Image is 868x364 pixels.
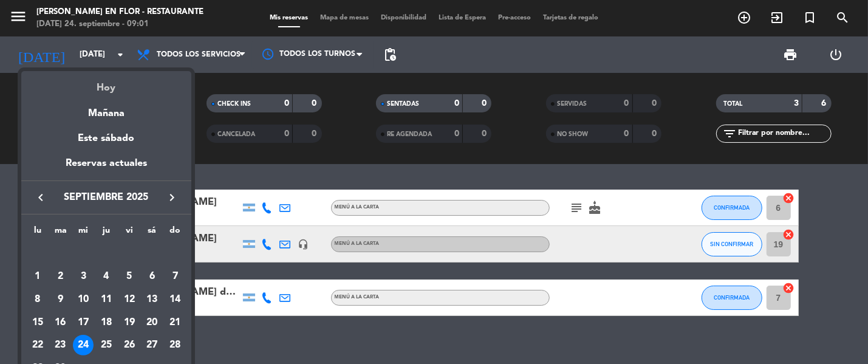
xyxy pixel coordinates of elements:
div: 22 [27,335,48,355]
div: 8 [27,289,48,310]
td: 9 de septiembre de 2025 [49,288,72,311]
div: 24 [73,335,94,355]
div: 7 [165,266,185,287]
td: SEP. [26,242,186,266]
th: lunes [26,224,49,242]
div: 27 [142,335,162,355]
td: 15 de septiembre de 2025 [26,311,49,334]
td: 10 de septiembre de 2025 [72,288,95,311]
div: 26 [119,335,140,355]
th: martes [49,224,72,242]
div: 2 [50,266,71,287]
td: 16 de septiembre de 2025 [49,311,72,334]
td: 27 de septiembre de 2025 [141,334,164,357]
div: 18 [96,312,117,333]
td: 28 de septiembre de 2025 [163,334,186,357]
td: 13 de septiembre de 2025 [141,288,164,311]
div: 5 [119,266,140,287]
div: Este sábado [21,122,191,156]
span: septiembre 2025 [52,190,161,205]
th: miércoles [72,224,95,242]
div: 10 [73,289,94,310]
td: 8 de septiembre de 2025 [26,288,49,311]
td: 18 de septiembre de 2025 [95,311,118,334]
td: 3 de septiembre de 2025 [72,266,95,289]
th: domingo [163,224,186,242]
button: keyboard_arrow_left [30,190,52,205]
td: 7 de septiembre de 2025 [163,266,186,289]
div: 9 [50,289,71,310]
td: 26 de septiembre de 2025 [118,334,141,357]
div: 19 [119,312,140,333]
td: 1 de septiembre de 2025 [26,266,49,289]
div: Reservas actuales [21,156,191,180]
button: keyboard_arrow_right [161,190,183,205]
div: Hoy [21,71,191,96]
i: keyboard_arrow_left [33,190,48,205]
td: 23 de septiembre de 2025 [49,334,72,357]
div: 17 [73,312,94,333]
div: 28 [165,335,185,355]
td: 22 de septiembre de 2025 [26,334,49,357]
div: 21 [165,312,185,333]
td: 12 de septiembre de 2025 [118,288,141,311]
div: 11 [96,289,117,310]
div: 16 [50,312,71,333]
td: 19 de septiembre de 2025 [118,311,141,334]
td: 20 de septiembre de 2025 [141,311,164,334]
div: 25 [96,335,117,355]
td: 24 de septiembre de 2025 [72,334,95,357]
div: 14 [165,289,185,310]
td: 14 de septiembre de 2025 [163,288,186,311]
td: 5 de septiembre de 2025 [118,266,141,289]
td: 4 de septiembre de 2025 [95,266,118,289]
div: 20 [142,312,162,333]
td: 21 de septiembre de 2025 [163,311,186,334]
div: 15 [27,312,48,333]
td: 2 de septiembre de 2025 [49,266,72,289]
td: 6 de septiembre de 2025 [141,266,164,289]
th: jueves [95,224,118,242]
div: 6 [142,266,162,287]
i: keyboard_arrow_right [165,190,179,205]
div: Mañana [21,97,191,122]
td: 11 de septiembre de 2025 [95,288,118,311]
div: 3 [73,266,94,287]
div: 13 [142,289,162,310]
div: 1 [27,266,48,287]
div: 12 [119,289,140,310]
td: 25 de septiembre de 2025 [95,334,118,357]
td: 17 de septiembre de 2025 [72,311,95,334]
div: 23 [50,335,71,355]
th: sábado [141,224,164,242]
th: viernes [118,224,141,242]
div: 4 [96,266,117,287]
